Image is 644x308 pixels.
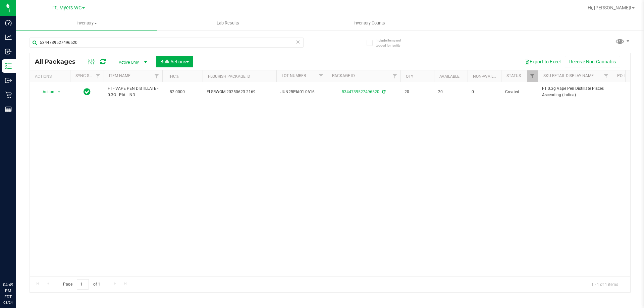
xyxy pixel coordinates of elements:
span: Action [37,87,55,97]
a: THC% [168,74,179,79]
a: Package ID [332,73,355,78]
span: select [55,87,63,97]
span: Clear [296,38,300,46]
inline-svg: Outbound [5,77,12,84]
span: Hi, [PERSON_NAME]! [588,5,631,10]
p: 08/24 [3,300,13,305]
span: 0 [472,89,497,95]
button: Export to Excel [520,56,565,67]
inline-svg: Inbound [5,48,12,55]
a: Filter [316,70,327,82]
span: FT - VAPE PEN DISTILLATE - 0.3G - PIA - IND [108,85,158,98]
a: Filter [93,70,104,82]
a: Filter [389,70,400,82]
span: 1 - 1 of 1 items [586,279,624,289]
span: FT 0.3g Vape Pen Distillate Pisces Ascending (Indica) [542,85,608,98]
span: Include items not tagged for facility [376,38,409,48]
a: Lot Number [282,73,306,78]
a: PO ID [617,73,627,78]
input: Search Package ID, Item Name, SKU, Lot or Part Number... [30,38,304,48]
span: In Sync [84,87,91,97]
input: 1 [77,279,89,290]
span: Sync from Compliance System [381,89,385,94]
span: Lab Results [208,20,248,26]
a: Inventory Counts [299,16,440,30]
span: Page of 1 [57,279,106,290]
a: Inventory [16,16,157,30]
a: Filter [601,70,612,82]
span: Bulk Actions [160,59,189,64]
iframe: Resource center [7,254,27,274]
a: Sync Status [75,73,101,78]
span: 20 [438,89,464,95]
inline-svg: Analytics [5,34,12,41]
button: Bulk Actions [156,56,193,67]
span: Ft. Myers WC [52,5,82,11]
a: Flourish Package ID [208,74,250,79]
a: Status [506,73,521,78]
span: 82.0000 [166,87,188,97]
span: JUN25PIA01-0616 [280,89,323,95]
inline-svg: Inventory [5,63,12,69]
a: Sku Retail Display Name [543,73,594,78]
inline-svg: Dashboard [5,19,12,26]
a: Item Name [109,73,130,78]
a: Qty [406,74,413,79]
a: Filter [151,70,162,82]
a: Available [439,74,460,79]
span: 20 [405,89,430,95]
span: All Packages [35,58,82,65]
span: Created [505,89,534,95]
a: 5344739527496520 [342,89,379,94]
a: Non-Available [473,74,503,79]
span: FLSRWGM-20250623-2169 [207,89,272,95]
button: Receive Non-Cannabis [565,56,620,67]
inline-svg: Retail [5,91,12,98]
div: Actions [35,74,67,79]
span: Inventory Counts [344,20,394,26]
inline-svg: Reports [5,106,12,113]
a: Filter [527,70,538,82]
p: 04:49 PM EDT [3,282,13,300]
a: Lab Results [157,16,299,30]
span: Inventory [16,20,157,26]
